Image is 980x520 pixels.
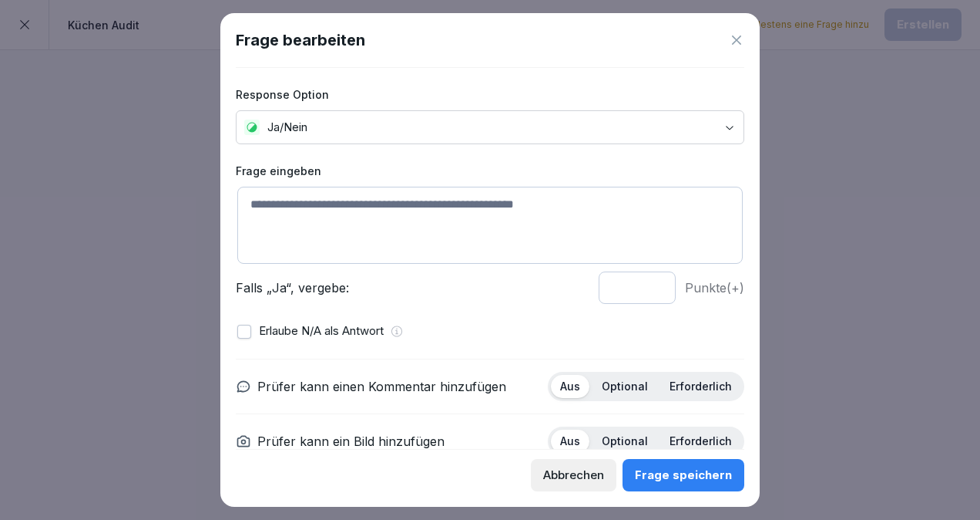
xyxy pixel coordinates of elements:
p: Erlaube N/A als Antwort [259,322,384,340]
p: Prüfer kann einen Kommentar hinzufügen [257,377,506,396]
p: Erforderlich [670,434,732,448]
button: Frage speichern [623,459,744,491]
h1: Frage bearbeiten [236,29,365,52]
p: Falls „Ja“, vergebe: [236,279,589,297]
label: Frage eingeben [236,163,744,179]
p: Punkte (+) [685,279,744,297]
label: Response Option [236,86,744,103]
p: Prüfer kann ein Bild hinzufügen [257,432,445,451]
div: Frage speichern [635,467,732,484]
p: Aus [560,434,580,448]
p: Aus [560,380,580,393]
p: Optional [602,434,648,448]
button: Abbrechen [531,459,616,491]
p: Erforderlich [670,380,732,393]
div: Abbrechen [543,467,604,484]
p: Optional [602,380,648,393]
